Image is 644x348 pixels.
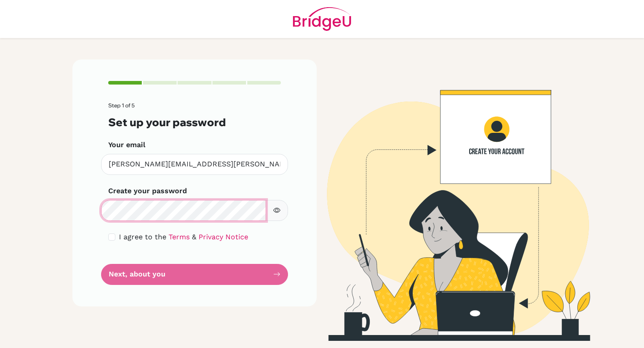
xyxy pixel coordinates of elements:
span: Step 1 of 5 [108,102,135,109]
label: Your email [108,140,145,150]
span: I agree to the [119,233,166,241]
span: & [192,233,196,241]
label: Create your password [108,186,187,196]
input: Insert your email* [101,154,288,175]
h3: Set up your password [108,116,281,129]
a: Terms [169,233,190,241]
a: Privacy Notice [199,233,248,241]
